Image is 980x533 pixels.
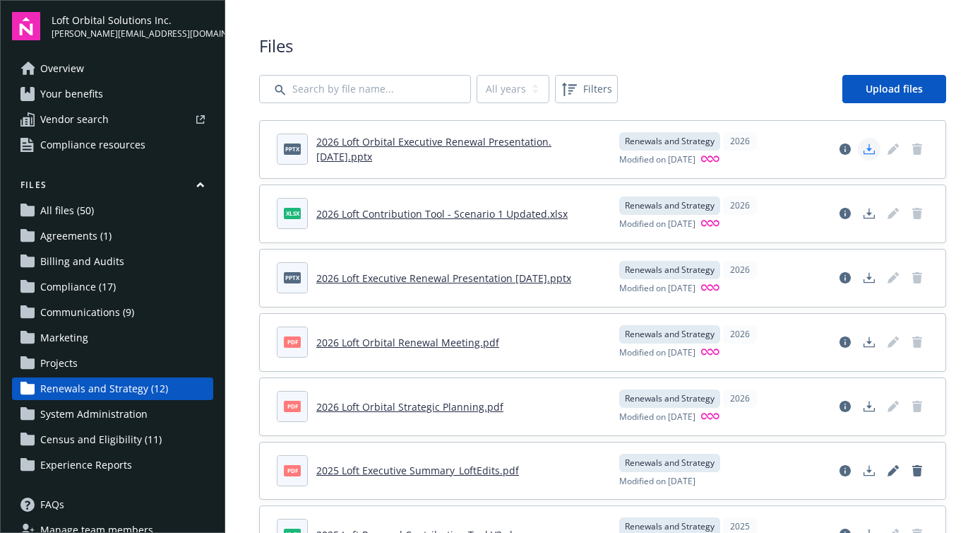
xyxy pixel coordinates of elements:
div: 2026 [723,325,757,344]
a: View file details [834,459,856,482]
span: Renewals and Strategy [625,457,715,469]
span: xlsx [284,208,301,218]
a: Download document [858,266,880,289]
span: Delete document [906,138,928,160]
a: Projects [12,352,213,375]
span: Census and Eligibility (11) [40,428,162,451]
a: View file details [834,266,856,289]
span: Your benefits [40,83,103,105]
span: Renewals and Strategy [625,199,715,212]
a: All files (50) [12,199,213,222]
span: Overview [40,57,84,80]
span: Edit document [882,138,904,160]
a: Delete document [906,459,928,482]
span: Delete document [906,395,928,418]
span: pptx [284,272,301,283]
span: Modified on [DATE] [619,411,695,424]
img: navigator-logo.svg [12,12,40,40]
a: 2026 Loft Contribution Tool - Scenario 1 Updated.xlsx [316,207,568,221]
a: Download document [858,138,880,160]
button: Loft Orbital Solutions Inc.[PERSON_NAME][EMAIL_ADDRESS][DOMAIN_NAME] [52,12,213,40]
a: Renewals and Strategy (12) [12,377,213,400]
span: Renewals and Strategy [625,520,715,533]
span: pdf [284,336,301,347]
span: Delete document [906,331,928,353]
a: Compliance (17) [12,276,213,298]
a: Vendor search [12,108,213,131]
a: View file details [834,202,856,225]
a: Download document [858,459,880,482]
span: Modified on [DATE] [619,475,695,488]
a: 2026 Loft Orbital Strategic Planning.pdf [316,400,503,414]
div: 2026 [723,197,757,215]
span: Vendor search [40,108,109,131]
span: [PERSON_NAME][EMAIL_ADDRESS][DOMAIN_NAME] [52,28,213,40]
span: Billing and Audits [40,250,124,273]
span: Edit document [882,331,904,353]
span: Modified on [DATE] [619,282,695,295]
span: Modified on [DATE] [619,346,695,360]
a: Experience Reports [12,454,213,476]
a: 2026 Loft Executive Renewal Presentation [DATE].pptx [316,271,571,285]
a: Download document [858,395,880,418]
button: Files [12,179,213,197]
span: Modified on [DATE] [619,218,695,231]
a: 2026 Loft Orbital Executive Renewal Presentation.[DATE].pptx [316,135,551,163]
a: FAQs [12,493,213,516]
span: Projects [40,352,78,375]
div: 2026 [723,389,757,408]
span: Communications (9) [40,301,134,324]
span: All files (50) [40,199,94,222]
a: Marketing [12,327,213,349]
button: Filters [555,75,618,103]
input: Search by file name... [259,75,471,103]
a: System Administration [12,403,213,426]
span: pdf [284,465,301,476]
a: Compliance resources [12,134,213,156]
span: pdf [284,401,301,411]
span: Renewals and Strategy [625,392,715,405]
span: Loft Orbital Solutions Inc. [52,13,213,28]
span: Filters [583,81,612,96]
span: Compliance resources [40,134,145,156]
span: Renewals and Strategy [625,328,715,341]
span: Renewals and Strategy [625,264,715,276]
span: Modified on [DATE] [619,153,695,167]
a: Billing and Audits [12,250,213,273]
a: Upload files [842,75,946,103]
a: Download document [858,331,880,353]
div: 2026 [723,261,757,279]
span: FAQs [40,493,64,516]
a: View file details [834,138,856,160]
span: Files [259,34,946,58]
span: Agreements (1) [40,225,112,247]
span: Edit document [882,395,904,418]
span: Upload files [866,82,923,95]
a: Census and Eligibility (11) [12,428,213,451]
span: System Administration [40,403,148,426]
span: pptx [284,143,301,154]
a: 2026 Loft Orbital Renewal Meeting.pdf [316,336,499,349]
a: 2025 Loft Executive Summary_LoftEdits.pdf [316,464,519,477]
a: Agreements (1) [12,225,213,247]
span: Renewals and Strategy [625,135,715,148]
span: Filters [558,78,615,100]
div: 2026 [723,132,757,151]
span: Experience Reports [40,454,132,476]
span: Edit document [882,266,904,289]
a: Edit document [882,459,904,482]
a: Overview [12,57,213,80]
span: Marketing [40,327,88,349]
span: Compliance (17) [40,276,116,298]
span: Delete document [906,266,928,289]
a: View file details [834,331,856,353]
a: Your benefits [12,83,213,105]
